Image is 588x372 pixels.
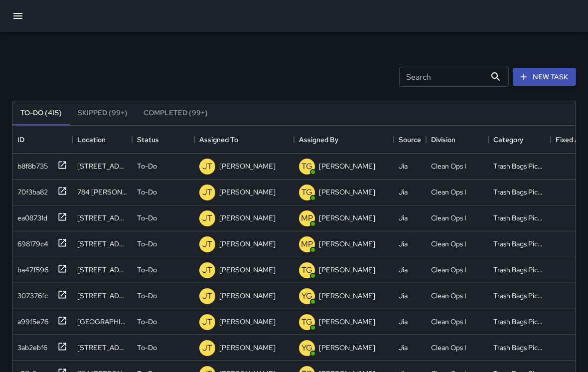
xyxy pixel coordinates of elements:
p: To-Do [137,343,157,353]
p: JT [202,238,212,250]
div: 399 Eddy Street [77,343,127,353]
div: 698179c4 [13,235,48,249]
div: 784 O'farrell Street [77,187,127,197]
button: To-Do (415) [12,101,70,125]
p: YG [301,342,312,354]
div: ba47f596 [13,261,48,275]
div: Jia [399,213,408,223]
p: [PERSON_NAME] [319,213,375,223]
p: [PERSON_NAME] [219,161,276,171]
p: JT [202,161,212,173]
p: TG [301,316,312,328]
p: TG [301,186,312,198]
p: TG [301,161,312,173]
p: To-Do [137,317,157,327]
div: 201 Ellis Street [77,213,127,223]
div: Jia [399,291,408,301]
div: Clean Ops I [431,343,466,353]
div: Assigned To [199,126,238,154]
div: Trash Bags Pickup [493,265,546,275]
p: TG [301,264,312,276]
div: Category [493,126,523,154]
div: Status [132,126,194,154]
div: Assigned By [299,126,338,154]
div: Jia [399,161,408,171]
div: ID [12,126,72,154]
div: Trash Bags Pickup [493,187,546,197]
div: Source [399,126,421,154]
p: To-Do [137,265,157,275]
p: JT [202,264,212,276]
div: Category [488,126,551,154]
p: To-Do [137,239,157,249]
p: [PERSON_NAME] [319,265,375,275]
div: Assigned To [194,126,294,154]
p: [PERSON_NAME] [319,317,375,327]
div: 70f3ba82 [13,183,48,197]
p: [PERSON_NAME] [219,213,276,223]
p: To-Do [137,213,157,223]
div: ea08731d [13,209,47,223]
div: 201 Ellis Street [77,239,127,249]
p: JT [202,316,212,328]
div: Location [72,126,132,154]
p: [PERSON_NAME] [219,265,276,275]
p: [PERSON_NAME] [219,317,276,327]
div: 895 O'farrell Street [77,317,127,327]
div: Trash Bags Pickup [493,239,546,249]
p: MP [301,212,313,224]
div: Clean Ops I [431,265,466,275]
p: [PERSON_NAME] [219,343,276,353]
p: JT [202,186,212,198]
div: Trash Bags Pickup [493,317,546,327]
button: New Task [513,68,576,86]
div: Trash Bags Pickup [493,291,546,301]
p: [PERSON_NAME] [319,239,375,249]
p: [PERSON_NAME] [319,161,375,171]
div: Jia [399,265,408,275]
p: [PERSON_NAME] [319,343,375,353]
div: Clean Ops I [431,239,466,249]
div: Jia [399,239,408,249]
p: JT [202,290,212,302]
p: To-Do [137,291,157,301]
p: [PERSON_NAME] [219,239,276,249]
div: Trash Bags Pickup [493,213,546,223]
div: Source [394,126,426,154]
p: [PERSON_NAME] [219,291,276,301]
div: Jia [399,343,408,353]
p: [PERSON_NAME] [319,187,375,197]
p: JT [202,212,212,224]
div: Trash Bags Pickup [493,343,546,353]
p: YG [301,290,312,302]
div: Clean Ops I [431,213,466,223]
p: [PERSON_NAME] [319,291,375,301]
div: a99f5e76 [13,313,48,327]
div: Trash Bags Pickup [493,161,546,171]
div: Status [137,126,159,154]
div: Assigned By [294,126,394,154]
div: Clean Ops I [431,317,466,327]
div: Clean Ops I [431,187,466,197]
button: Skipped (99+) [70,101,136,125]
div: 307376fc [13,287,48,301]
div: 3ab2ebf6 [13,339,47,353]
div: Location [77,126,106,154]
div: 301 Eddy Street [77,291,127,301]
p: To-Do [137,187,157,197]
div: Division [431,126,455,154]
div: Jia [399,317,408,327]
div: Clean Ops I [431,161,466,171]
div: Division [426,126,488,154]
p: MP [301,238,313,250]
p: JT [202,342,212,354]
div: b8f8b735 [13,157,48,171]
p: [PERSON_NAME] [219,187,276,197]
div: Clean Ops I [431,291,466,301]
div: ID [17,126,24,154]
div: 888 O'farrell Street [77,265,127,275]
div: 687 O'farrell Street [77,161,127,171]
div: Jia [399,187,408,197]
button: Completed (99+) [136,101,216,125]
p: To-Do [137,161,157,171]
